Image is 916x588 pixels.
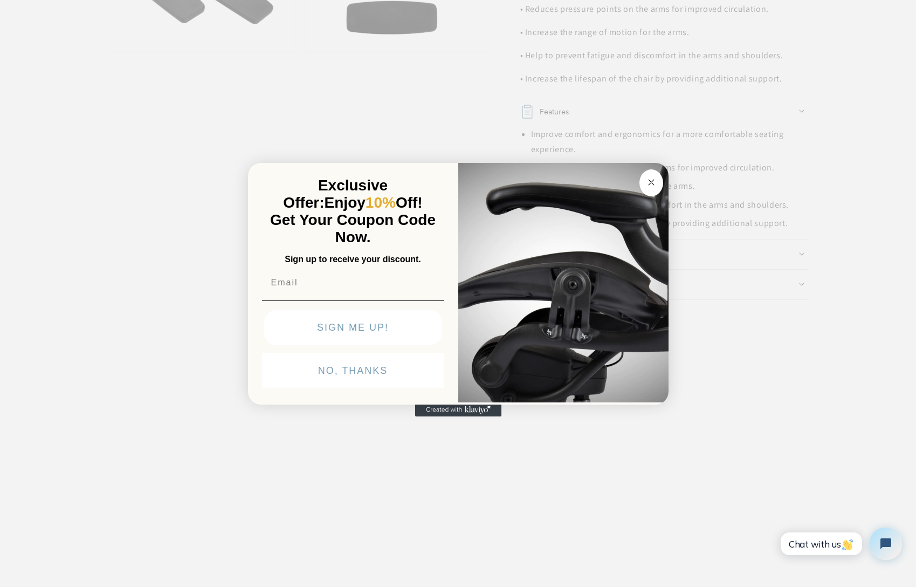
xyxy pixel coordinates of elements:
span: 10% [366,194,396,211]
iframe: Tidio Chat [769,518,911,569]
a: Created with Klaviyo - opens in a new tab [415,404,501,416]
img: underline [262,300,444,301]
button: NO, THANKS [262,353,444,388]
button: Close dialog [639,169,663,196]
span: Exclusive Offer: [283,177,388,211]
span: Enjoy Off! [325,194,423,211]
img: 92d77583-a095-41f6-84e7-858462e0427a.jpeg [458,161,669,402]
span: Sign up to receive your discount. [285,255,421,264]
span: Get Your Coupon Code Now. [270,211,436,245]
button: SIGN ME UP! [264,310,442,345]
input: Email [262,272,444,293]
